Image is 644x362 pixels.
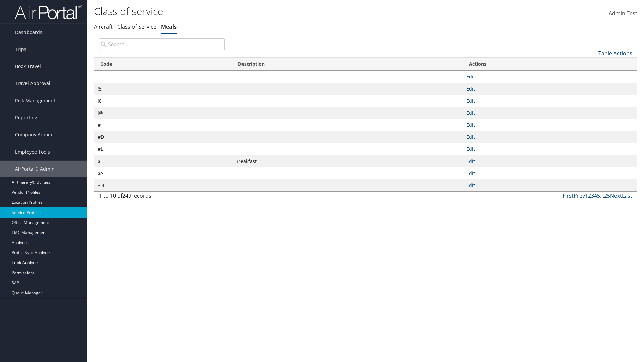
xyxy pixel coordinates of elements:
span: Risk Management [15,92,55,109]
div: 1 to 10 of records [99,192,225,203]
a: 4 [594,192,597,199]
a: Edit [466,182,475,188]
a: Next [610,192,622,199]
span: Travel Approval [15,75,50,92]
a: Edit [466,98,475,104]
td: !8 [94,95,232,107]
td: !@ [94,107,232,119]
span: Book Travel [15,58,41,75]
span: Trips [15,41,26,58]
a: Meals [161,23,177,31]
span: AirPortal® Admin [15,161,55,177]
img: airportal-logo.png [15,4,82,20]
span: Company Admin [15,126,52,143]
a: 2 [588,192,591,199]
th: Actions [463,58,637,71]
a: 3 [591,192,594,199]
span: Employee Tools [15,143,50,160]
a: 25 [604,192,610,199]
td: $ [94,155,232,167]
a: Last [622,192,632,199]
a: Aircraft [94,23,113,31]
a: Class of Service [117,23,156,31]
a: First [562,192,574,199]
h1: Class of service [94,4,456,18]
a: Edit [466,73,475,80]
td: $A [94,167,232,179]
a: Edit [466,122,475,128]
a: 5 [597,192,600,199]
a: Edit [466,170,475,176]
a: Edit [466,158,475,164]
span: Admin Test [609,10,637,17]
th: Code: activate to sort column descending [94,58,232,71]
span: 249 [122,192,131,199]
td: #D [94,131,232,143]
span: Reporting [15,109,37,126]
a: Admin Test [609,3,637,24]
span: Dashboards [15,24,42,41]
td: #L [94,143,232,155]
a: Edit [466,146,475,152]
a: 1 [585,192,588,199]
a: Edit [466,134,475,140]
td: #1 [94,119,232,131]
a: Edit [466,85,475,92]
td: !5 [94,83,232,95]
a: Table Actions [598,50,632,57]
span: … [600,192,604,199]
a: Edit [466,110,475,116]
td: %4 [94,179,232,191]
td: Breakfast [232,155,463,167]
input: Search [99,38,225,50]
th: Description: activate to sort column ascending [232,58,463,71]
a: Prev [574,192,585,199]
